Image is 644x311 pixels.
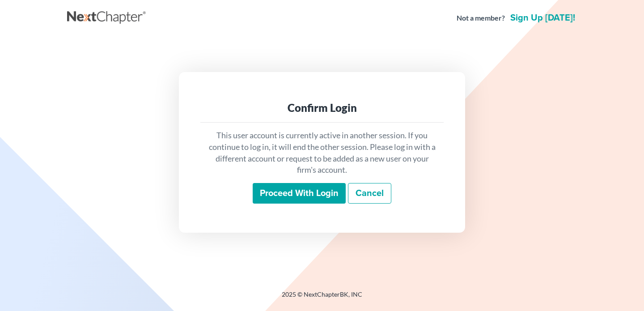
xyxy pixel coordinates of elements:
p: This user account is currently active in another session. If you continue to log in, it will end ... [208,130,436,176]
div: 2025 © NextChapterBK, INC [67,290,577,306]
a: Sign up [DATE]! [508,13,577,22]
div: Confirm Login [208,101,436,115]
input: Proceed with login [253,183,346,204]
a: Cancel [348,183,391,204]
strong: Not a member? [457,13,505,23]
